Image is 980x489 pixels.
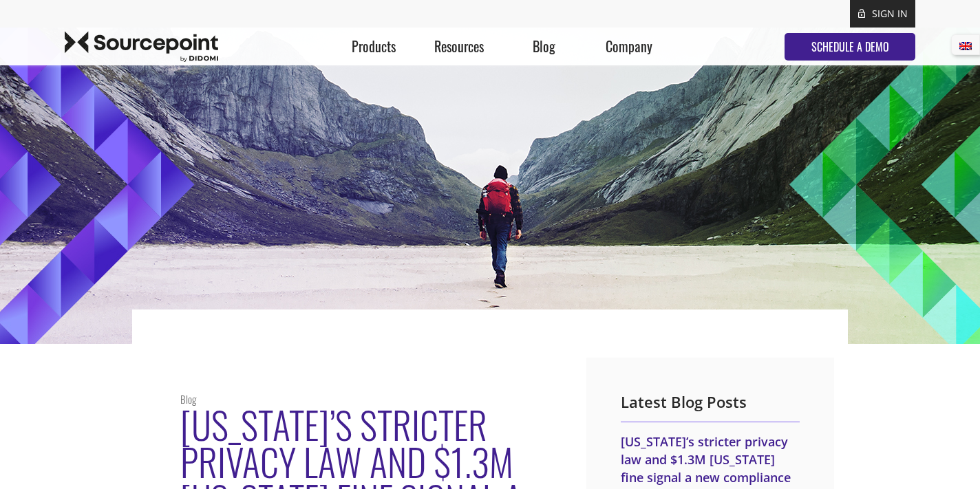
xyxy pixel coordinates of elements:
div: Products [332,28,416,65]
img: English [959,42,972,50]
div: Resources [416,28,501,65]
img: Sourcepoint [65,31,218,62]
p: Latest Blog Posts [621,392,800,422]
p: Blog [180,392,552,406]
a: SIGN IN [872,7,908,20]
a: SCHEDULE A DEMO [785,33,915,61]
img: lock.svg [858,8,865,19]
div: Company [586,28,671,65]
div: Blog [502,28,586,65]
